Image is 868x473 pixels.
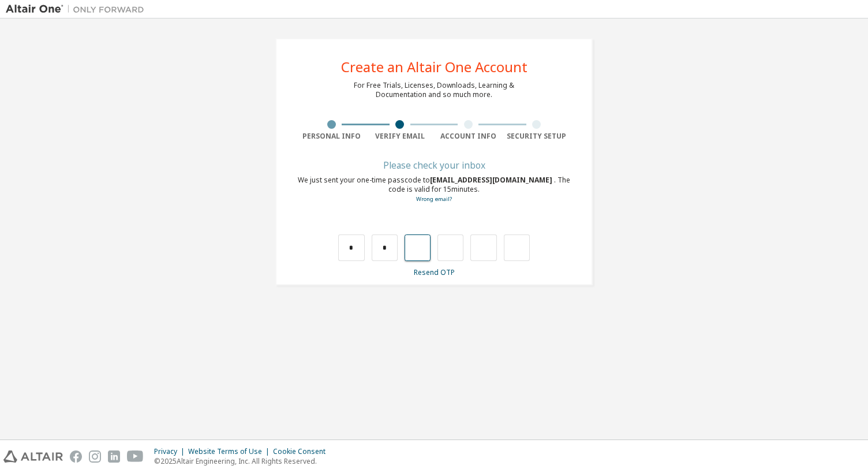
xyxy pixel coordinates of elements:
[297,162,571,169] div: Please check your inbox
[273,447,332,456] div: Cookie Consent
[6,3,150,15] img: Altair One
[297,176,571,204] div: We just sent your one-time passcode to . The code is valid for 15 minutes.
[154,456,332,466] p: © 2025 Altair Engineering, Inc. All Rights Reserved.
[89,450,101,463] img: instagram.svg
[127,450,144,463] img: youtube.svg
[3,450,63,463] img: altair_logo.svg
[297,132,366,141] div: Personal Info
[154,447,188,456] div: Privacy
[503,132,571,141] div: Security Setup
[354,81,514,99] div: For Free Trials, Licenses, Downloads, Learning & Documentation and so much more.
[70,450,82,463] img: facebook.svg
[188,447,273,456] div: Website Terms of Use
[416,195,452,203] a: Go back to the registration form
[414,267,455,277] a: Resend OTP
[366,132,435,141] div: Verify Email
[430,175,554,185] span: [EMAIL_ADDRESS][DOMAIN_NAME]
[434,132,503,141] div: Account Info
[341,60,527,74] div: Create an Altair One Account
[108,450,120,463] img: linkedin.svg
